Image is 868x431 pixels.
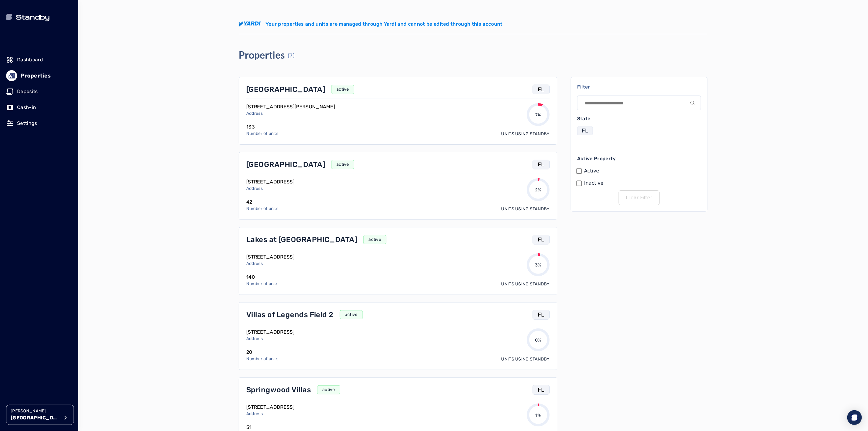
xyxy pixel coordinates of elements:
a: Lakes at [GEOGRAPHIC_DATA]activeFL [246,235,550,244]
p: [GEOGRAPHIC_DATA] [11,414,60,422]
p: 3% [535,262,541,268]
p: 20 [246,349,278,356]
p: Address [246,261,295,267]
p: Properties [21,71,51,80]
p: Number of units [246,131,278,137]
p: active [336,161,349,168]
p: Filter [577,83,701,91]
label: Active [584,167,599,175]
p: Units using Standby [501,281,550,287]
label: Inactive [584,179,604,187]
p: [STREET_ADDRESS] [246,404,295,411]
p: Dashboard [17,56,43,63]
p: Deposits [17,88,38,95]
p: Lakes at [GEOGRAPHIC_DATA] [246,235,357,244]
p: active [322,387,335,393]
a: Settings [6,117,72,130]
p: Address [246,186,295,192]
p: Number of units [246,356,278,362]
a: Deposits [6,85,72,98]
p: (7) [288,51,295,60]
p: active [336,86,349,92]
p: Address [246,110,335,117]
a: Properties [6,69,72,82]
p: Settings [17,120,37,127]
p: FL [538,160,544,169]
p: FL [538,386,544,394]
a: [GEOGRAPHIC_DATA]activeFL [246,160,550,169]
p: [STREET_ADDRESS][PERSON_NAME] [246,103,335,110]
a: Villas of Legends Field 2activeFL [246,310,550,320]
p: Units using Standby [501,131,550,137]
img: yardi [239,21,261,27]
p: [GEOGRAPHIC_DATA] [246,160,325,169]
p: FL [538,310,544,319]
p: State [577,115,701,122]
p: active [345,312,358,318]
p: Address [246,411,295,417]
p: 7% [535,112,541,118]
p: [STREET_ADDRESS] [246,253,295,261]
button: FL [577,126,593,135]
a: Springwood VillasactiveFL [246,385,550,395]
p: Units using Standby [501,356,550,362]
p: 1% [536,412,541,418]
h4: Properties [239,49,285,61]
p: 133 [246,123,278,131]
p: Address [246,336,295,342]
p: [PERSON_NAME] [11,408,60,414]
p: Units using Standby [501,206,550,212]
p: [GEOGRAPHIC_DATA] [246,85,325,94]
p: FL [582,126,588,135]
p: Your properties and units are managed through Yardi and cannot be edited through this account [266,20,503,28]
p: 2% [535,187,541,193]
a: Cash-in [6,101,72,114]
p: active [368,237,381,243]
p: 0% [535,337,541,343]
p: 140 [246,273,278,281]
a: [GEOGRAPHIC_DATA]activeFL [246,85,550,94]
p: FL [538,235,544,244]
p: Cash-in [17,104,36,111]
p: Number of units [246,281,278,287]
p: [STREET_ADDRESS] [246,178,295,186]
a: Dashboard [6,53,72,67]
button: [PERSON_NAME][GEOGRAPHIC_DATA] [6,405,74,425]
p: 42 [246,198,278,206]
p: Active Property [577,155,701,162]
p: Villas of Legends Field 2 [246,310,334,320]
div: Open Intercom Messenger [847,410,862,425]
p: 51 [246,424,278,431]
p: [STREET_ADDRESS] [246,328,295,336]
p: Number of units [246,206,278,212]
p: Springwood Villas [246,385,311,395]
p: FL [538,85,544,94]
